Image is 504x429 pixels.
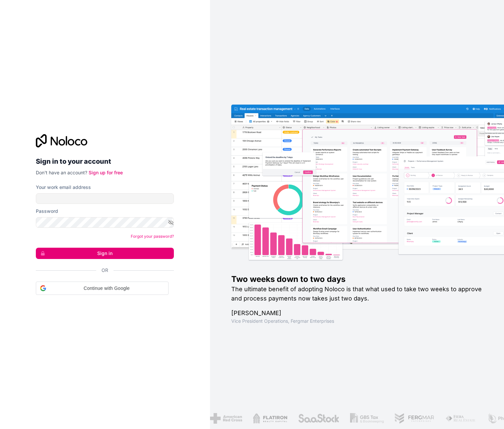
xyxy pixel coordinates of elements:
[131,234,174,239] a: Forgot your password?
[231,318,483,324] h1: Vice President Operations , Fergmar Enterprises
[297,413,338,424] img: /assets/saastock-C6Zbiodz.png
[89,170,123,175] a: Sign up for free
[36,217,174,228] input: Password
[36,282,169,295] div: Continue with Google
[36,184,91,191] label: Your work email address
[209,413,241,424] img: /assets/american-red-cross-BAupjrZR.png
[349,413,383,424] img: /assets/gbstax-C-GtDUiK.png
[49,285,164,292] span: Continue with Google
[36,170,87,175] span: Don't have an account?
[231,274,483,285] h1: Two weeks down to two days
[36,193,174,204] input: Email address
[36,248,174,259] button: Sign in
[252,413,286,424] img: /assets/flatiron-C8eUkumj.png
[444,413,475,424] img: /assets/fiera-fwj2N5v4.png
[231,308,483,318] h1: [PERSON_NAME]
[231,285,483,303] h2: The ultimate benefit of adopting Noloco is that what used to take two weeks to approve and proces...
[102,267,108,274] span: Or
[393,413,434,424] img: /assets/fergmar-CudnrXN5.png
[36,208,58,214] label: Password
[36,155,174,167] h2: Sign in to your account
